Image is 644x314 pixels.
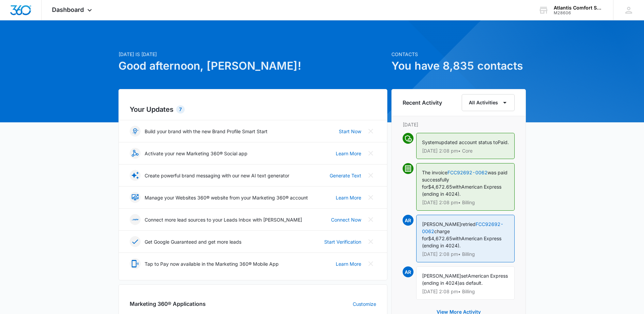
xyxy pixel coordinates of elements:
span: American Express (ending in 4024). [422,235,501,248]
p: Manage your Websites 360® website from your Marketing 360® account [145,194,308,201]
h2: Your Updates [130,104,376,115]
a: Start Now [339,128,361,135]
span: charge for [422,228,450,241]
span: with [452,184,461,190]
span: updated account status to [439,139,498,145]
span: set [461,273,468,279]
h1: Good afternoon, [PERSON_NAME]! [118,58,387,74]
p: Create powerful brand messaging with our new AI text generator [145,172,289,179]
span: $4,672.65 [428,235,452,241]
p: [DATE] [403,121,515,128]
button: Close [365,126,376,137]
span: [PERSON_NAME] [422,273,461,279]
button: Close [365,236,376,247]
span: $4,672.65 [428,184,452,190]
p: Contacts [391,51,526,58]
button: Close [365,148,376,159]
p: [DATE] 2:08 pm • Billing [422,200,509,205]
div: 7 [176,105,185,114]
h6: Recent Activity [403,99,442,107]
button: Close [365,214,376,225]
a: Learn More [336,194,361,201]
h1: You have 8,835 contacts [391,58,526,74]
span: System [422,139,439,145]
span: AR [403,215,413,226]
p: Connect more lead sources to your Leads Inbox with [PERSON_NAME] [145,216,302,223]
span: American Express (ending in 4024). [422,184,501,197]
p: [DATE] is [DATE] [118,51,387,58]
p: Activate your new Marketing 360® Social app [145,150,247,157]
a: Learn More [336,260,361,267]
button: Close [365,170,376,181]
a: Customize [353,300,376,308]
span: was paid successfully for [422,170,508,190]
button: All Activities [462,94,515,111]
span: retried [461,221,476,227]
span: The invoice [422,170,447,175]
div: account name [554,5,603,11]
a: Learn More [336,150,361,157]
span: as default. [459,280,483,286]
a: FCC92692-0062 [447,170,487,175]
a: Connect Now [331,216,361,223]
span: [PERSON_NAME] [422,221,461,227]
p: [DATE] 2:08 pm • Core [422,149,509,153]
p: Get Google Guaranteed and get more leads [145,238,241,245]
p: [DATE] 2:08 pm • Billing [422,252,509,257]
p: Tap to Pay now available in the Marketing 360® Mobile App [145,260,279,267]
p: [DATE] 2:08 pm • Billing [422,289,509,294]
a: Generate Text [330,172,361,179]
span: AR [403,266,413,277]
p: Build your brand with the new Brand Profile Smart Start [145,128,268,135]
span: Paid. [498,139,509,145]
a: Start Verification [324,238,361,245]
button: Close [365,192,376,203]
button: Close [365,258,376,269]
span: Dashboard [52,6,84,13]
div: account id [554,11,603,15]
span: with [452,235,461,241]
h2: Marketing 360® Applications [130,300,206,308]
